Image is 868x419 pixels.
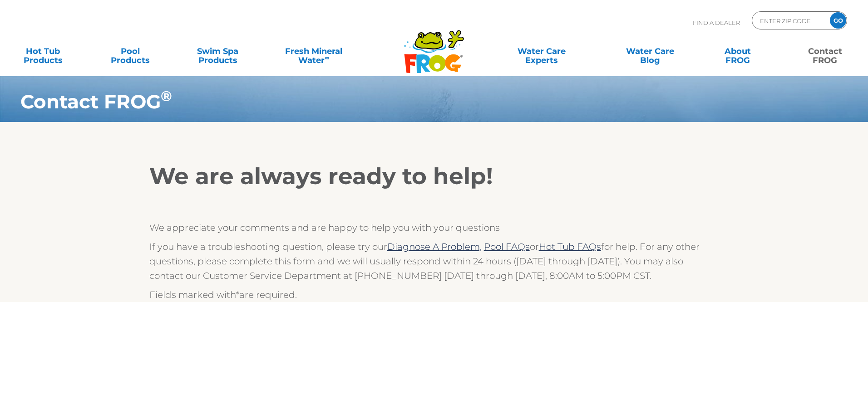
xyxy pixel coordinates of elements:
[161,88,172,105] sup: ®
[149,163,719,190] h2: We are always ready to help!
[484,241,530,252] a: Pool FAQs
[387,241,482,252] a: Diagnose A Problem,
[149,239,719,283] p: If you have a troubleshooting question, please try our or for help. For any other questions, plea...
[830,12,846,29] input: GO
[325,54,329,61] sup: ∞
[149,220,719,235] p: We appreciate your comments and are happy to help you with your questions
[149,287,719,302] p: Fields marked with are required.
[184,42,252,60] a: Swim SpaProducts
[539,241,601,252] a: Hot Tub FAQs
[704,42,772,60] a: AboutFROG
[486,42,597,60] a: Water CareExperts
[97,42,165,60] a: PoolProducts
[399,18,469,73] img: Frog Products Logo
[693,11,740,34] p: Find A Dealer
[20,91,776,112] h1: Contact FROG
[9,42,77,60] a: Hot TubProducts
[271,42,356,60] a: Fresh MineralWater∞
[616,42,684,60] a: Water CareBlog
[791,42,859,60] a: ContactFROG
